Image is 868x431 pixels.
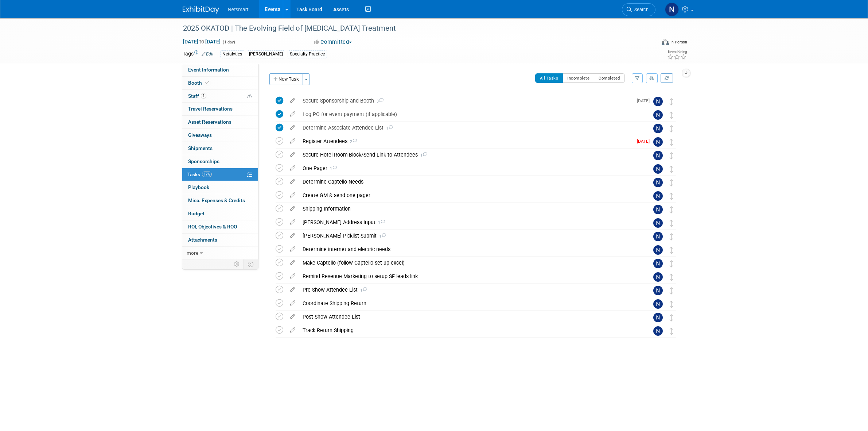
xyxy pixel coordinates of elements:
a: edit [286,232,299,239]
div: [PERSON_NAME] Address Input [299,216,639,228]
a: Refresh [661,73,673,83]
img: Nina Finn [653,151,663,160]
a: edit [286,219,299,226]
span: Event Information [188,67,229,73]
a: Playbook [182,181,258,194]
a: edit [286,111,299,118]
div: Coordinate Shipping Return [299,297,639,309]
a: Shipments [182,142,258,155]
div: 2025 OKATOD | The Evolving Field of [MEDICAL_DATA] Treatment [180,22,645,35]
span: Potential Scheduling Conflict -- at least one attendee is tagged in another overlapping event. [247,93,252,100]
div: Secure Hotel Room Block/Send Link to Attendees [299,149,639,161]
span: to [198,39,205,45]
span: Search [632,7,649,12]
i: Move task [670,233,673,240]
a: edit [286,327,299,334]
span: [DATE] [637,98,653,103]
div: Track Return Shipping [299,324,639,336]
a: ROI, Objectives & ROO [182,220,258,233]
div: Determine Captello Needs [299,176,639,188]
a: Misc. Expenses & Credits [182,194,258,207]
a: edit [286,151,299,158]
i: Move task [670,301,673,308]
span: 3 [374,99,384,104]
div: Log PO for event payment (if applicable) [299,108,639,120]
span: Attachments [188,237,217,243]
i: Move task [670,125,673,132]
a: edit [286,313,299,320]
img: Format-Inperson.png [662,39,669,45]
span: Shipments [188,145,213,151]
button: Completed [594,73,625,83]
span: Staff [188,93,206,99]
span: 1 [384,126,393,131]
td: Personalize Event Tab Strip [231,259,244,269]
span: 1 [375,220,385,225]
i: Move task [670,152,673,159]
img: Nina Finn [653,205,663,214]
i: Move task [670,247,673,254]
button: Committed [311,38,355,46]
div: Post Show Attendee List [299,311,639,323]
i: Move task [670,220,673,227]
i: Move task [670,98,673,105]
div: In-Person [670,39,687,45]
i: Move task [670,260,673,267]
div: Shipping Information [299,203,639,215]
a: Sponsorships [182,155,258,168]
div: Make Captello (follow Captello set-up excel) [299,257,639,269]
a: Event Information [182,64,258,76]
span: ROI, Objectives & ROO [188,224,237,230]
a: edit [286,259,299,266]
span: 1 [418,153,427,158]
a: edit [286,300,299,307]
button: New Task [269,73,303,85]
a: edit [286,286,299,293]
div: Event Format [612,38,688,49]
div: Netalytics [220,50,244,58]
td: Tags [183,50,214,58]
a: edit [286,178,299,185]
button: Incomplete [563,73,594,83]
i: Move task [670,328,673,335]
i: Move task [670,179,673,186]
img: Nina Finn [653,110,663,120]
img: Nina Finn [653,191,663,201]
div: [PERSON_NAME] [247,50,285,58]
a: Travel Reservations [182,103,258,115]
a: Staff1 [182,90,258,103]
a: Giveaways [182,129,258,142]
a: edit [286,246,299,253]
i: Move task [670,193,673,200]
img: Nina Finn [653,178,663,187]
span: Sponsorships [188,158,219,164]
div: Determine Associate Attendee List [299,122,639,134]
a: edit [286,97,299,104]
span: 1 [358,288,367,293]
a: edit [286,138,299,145]
a: edit [286,273,299,280]
a: Booth [182,77,258,89]
span: Netsmart [228,7,249,12]
div: Specialty Practice [288,50,327,58]
img: Nina Finn [653,326,663,336]
a: edit [286,165,299,172]
a: Budget [182,207,258,220]
span: [DATE] [DATE] [183,38,221,45]
img: Nina Finn [653,286,663,295]
a: Tasks17% [182,168,258,181]
a: Edit [202,51,214,57]
span: Tasks [187,172,212,177]
div: Determine internet and electric needs [299,243,639,255]
img: Nina Finn [653,259,663,268]
span: Booth [188,80,210,86]
a: more [182,247,258,259]
a: Search [622,3,655,16]
div: Event Rating [667,50,687,54]
img: Nina Finn [665,3,679,16]
span: 17% [202,172,212,177]
span: Travel Reservations [188,106,233,112]
div: Register Attendees [299,135,632,147]
img: Nina Finn [653,272,663,282]
span: Asset Reservations [188,119,231,125]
